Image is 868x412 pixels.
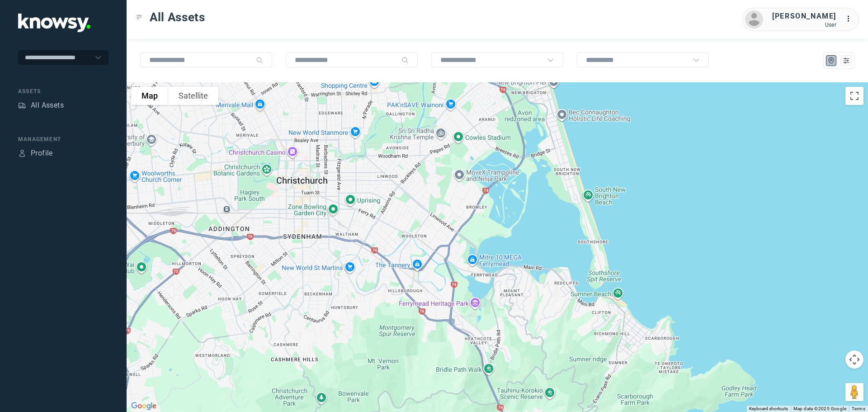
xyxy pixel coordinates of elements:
[256,57,263,64] div: Search
[18,135,108,143] div: Management
[150,9,205,25] span: All Assets
[827,57,835,65] div: Map
[131,87,168,105] button: Show street map
[845,350,863,369] button: Map camera controls
[845,14,856,26] div: :
[18,148,53,159] a: ProfileProfile
[845,87,863,105] button: Toggle fullscreen view
[168,87,218,105] button: Show satellite imagery
[18,100,64,111] a: AssetsAll Assets
[401,57,409,64] div: Search
[31,148,53,159] div: Profile
[136,14,142,20] div: Toggle Menu
[745,10,763,28] img: avatar.png
[749,406,788,412] button: Keyboard shortcuts
[852,406,865,411] a: Terms (opens in new tab)
[18,149,26,157] div: Profile
[845,14,856,24] div: :
[772,11,836,22] div: [PERSON_NAME]
[772,22,836,28] div: User
[845,383,863,401] button: Drag Pegman onto the map to open Street View
[18,101,26,109] div: Assets
[793,406,846,411] span: Map data ©2025 Google
[129,400,159,412] img: Google
[842,57,850,65] div: List
[18,14,90,32] img: Application Logo
[31,100,64,111] div: All Assets
[18,87,108,95] div: Assets
[846,15,855,22] tspan: ...
[129,400,159,412] a: Open this area in Google Maps (opens a new window)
